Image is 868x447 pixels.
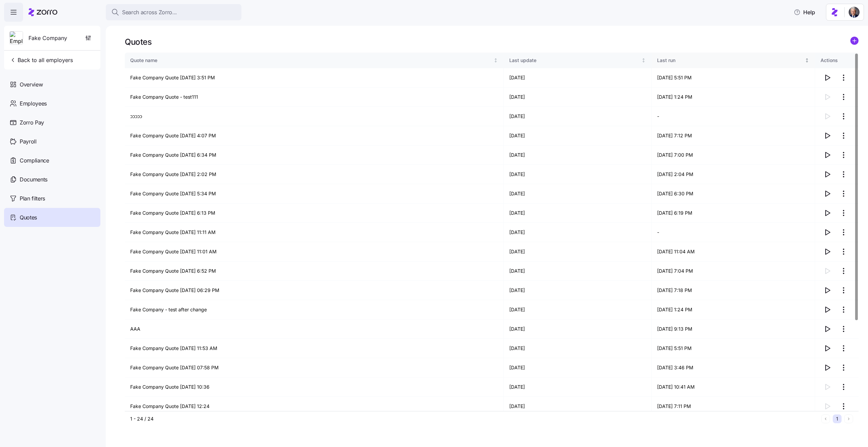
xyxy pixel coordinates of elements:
a: Payroll [4,132,100,151]
td: [DATE] [504,145,652,165]
td: [DATE] [504,107,652,126]
td: Fake Company Quote [DATE] 06:29 PM [125,281,504,300]
img: 1dcb4e5d-e04d-4770-96a8-8d8f6ece5bdc-1719926415027.jpeg [849,7,860,18]
td: [DATE] [504,339,652,358]
button: 1 [833,414,842,423]
button: Next page [844,414,853,423]
td: Fake Company Quote - test111 [125,88,504,107]
div: Quote name [130,57,492,64]
span: Back to all employers [9,56,73,64]
a: add icon [850,37,859,47]
div: Not sorted [493,58,498,63]
td: Fake Company Quote [DATE] 11:53 AM [125,339,504,358]
td: Fake Company Quote [DATE] 12:24 [125,397,504,416]
td: [DATE] 3:46 PM [652,358,815,377]
span: Overview [20,80,43,89]
div: Not sorted [805,58,809,63]
td: Fake Company Quote [DATE] 3:51 PM [125,68,504,88]
td: [DATE] 7:00 PM [652,145,815,165]
td: [DATE] 11:04 AM [652,242,815,261]
td: - [652,107,815,126]
td: [DATE] [504,242,652,261]
td: [DATE] 2:04 PM [652,165,815,184]
td: [DATE] [504,184,652,203]
td: [DATE] 10:41 AM [652,377,815,397]
span: Documents [20,175,47,184]
td: [DATE] [504,88,652,107]
button: Search across Zorro... [106,4,241,20]
button: Help [788,5,821,19]
td: [DATE] [504,300,652,319]
span: Payroll [20,137,37,146]
span: Zorro Pay [20,118,44,127]
span: Quotes [20,213,37,222]
a: Zorro Pay [4,113,100,132]
td: Fake Company Quote [DATE] 07:58 PM [125,358,504,377]
td: [DATE] 5:51 PM [652,68,815,88]
span: Plan filters [20,194,45,203]
h1: Quotes [125,37,152,47]
th: Last runNot sorted [652,53,815,68]
td: [DATE] [504,358,652,377]
td: [DATE] 9:13 PM [652,319,815,339]
div: Actions [821,57,853,64]
td: [DATE] 7:11 PM [652,397,815,416]
button: Previous page [821,414,830,423]
td: [DATE] [504,165,652,184]
button: Back to all employers [7,53,76,67]
td: [DATE] [504,397,652,416]
td: [DATE] 7:18 PM [652,281,815,300]
span: Employees [20,99,47,108]
td: [DATE] [504,281,652,300]
td: [DATE] [504,319,652,339]
div: 1 - 24 / 24 [130,415,818,422]
span: Fake Company [28,34,67,42]
td: Fake Company Quote [DATE] 5:34 PM [125,184,504,203]
td: [DATE] [504,261,652,281]
td: [DATE] [504,223,652,242]
a: Quotes [4,208,100,227]
td: [DATE] 7:12 PM [652,126,815,145]
td: Fake Company Quote [DATE] 10:36 [125,377,504,397]
td: [DATE] [504,377,652,397]
td: [DATE] [504,126,652,145]
td: [DATE] 7:04 PM [652,261,815,281]
td: [DATE] 6:30 PM [652,184,815,203]
a: Documents [4,170,100,189]
td: [DATE] [504,68,652,88]
td: Fake Company Quote [DATE] 2:02 PM [125,165,504,184]
td: Fake Company Quote [DATE] 11:11 AM [125,223,504,242]
th: Quote nameNot sorted [125,53,504,68]
td: [DATE] [504,203,652,223]
div: Last run [657,57,803,64]
span: Compliance [20,156,49,165]
td: [DATE] 5:51 PM [652,339,815,358]
td: - [652,223,815,242]
td: Fake Company - test after change [125,300,504,319]
img: Employer logo [10,32,23,45]
svg: add icon [850,37,859,45]
a: Plan filters [4,189,100,208]
td: [DATE] 6:19 PM [652,203,815,223]
td: Fake Company Quote [DATE] 6:34 PM [125,145,504,165]
div: Last update [509,57,640,64]
td: AAA [125,319,504,339]
td: Fake Company Quote [DATE] 6:52 PM [125,261,504,281]
a: Overview [4,75,100,94]
a: Employees [4,94,100,113]
span: Search across Zorro... [122,8,177,17]
span: Help [794,8,815,16]
td: כככככ [125,107,504,126]
a: Compliance [4,151,100,170]
td: Fake Company Quote [DATE] 11:01 AM [125,242,504,261]
td: Fake Company Quote [DATE] 4:07 PM [125,126,504,145]
td: [DATE] 1:24 PM [652,88,815,107]
td: [DATE] 1:24 PM [652,300,815,319]
div: Not sorted [641,58,646,63]
td: Fake Company Quote [DATE] 6:13 PM [125,203,504,223]
th: Last updateNot sorted [504,53,652,68]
